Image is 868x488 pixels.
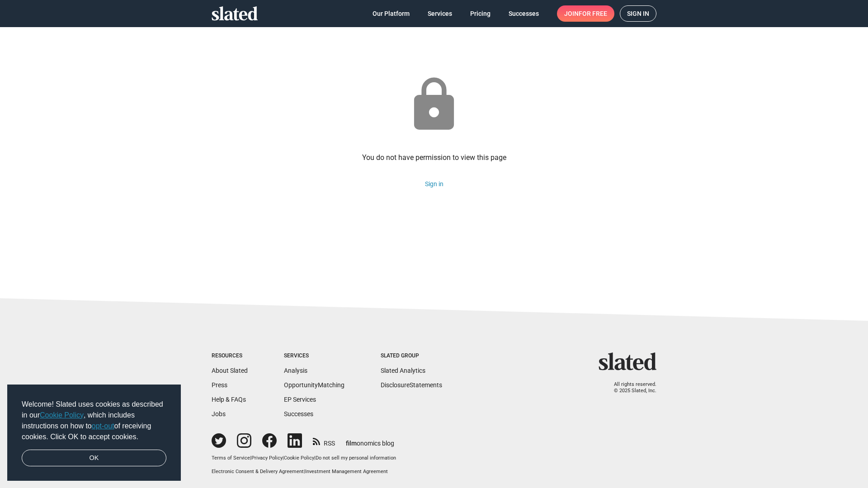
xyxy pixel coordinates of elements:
[250,455,251,461] span: |
[362,153,506,162] div: You do not have permission to view this page
[428,5,452,22] span: Services
[620,5,656,22] a: Sign in
[314,455,316,461] span: |
[463,5,498,22] a: Pricing
[212,381,227,389] a: Press
[373,5,410,22] span: Our Platform
[420,5,459,22] a: Services
[627,6,649,21] span: Sign in
[284,367,307,374] a: Analysis
[304,469,305,474] span: |
[346,440,357,447] span: film
[284,455,314,461] a: Cookie Policy
[7,385,181,481] div: cookieconsent
[212,396,246,403] a: Help & FAQs
[212,469,304,474] a: Electronic Consent & Delivery Agreement
[381,352,442,360] div: Slated Group
[22,450,166,467] a: dismiss cookie message
[212,352,248,360] div: Resources
[251,455,283,461] a: Privacy Policy
[22,399,166,442] span: Welcome! Slated uses cookies as described in our , which includes instructions on how to of recei...
[305,469,388,474] a: Investment Management Agreement
[284,381,344,389] a: OpportunityMatching
[501,5,546,22] a: Successes
[404,75,464,135] mat-icon: lock
[381,367,425,374] a: Slated Analytics
[579,5,607,22] span: for free
[365,5,417,22] a: Our Platform
[283,455,284,461] span: |
[284,352,344,360] div: Services
[557,5,614,22] a: Joinfor free
[564,5,607,22] span: Join
[40,411,84,419] a: Cookie Policy
[284,410,313,418] a: Successes
[212,455,250,461] a: Terms of Service
[313,434,335,448] a: RSS
[604,381,656,394] p: All rights reserved. © 2025 Slated, Inc.
[346,432,394,448] a: filmonomics blog
[92,422,114,430] a: opt-out
[212,410,226,418] a: Jobs
[509,5,539,22] span: Successes
[284,396,316,403] a: EP Services
[425,180,443,188] a: Sign in
[316,455,396,462] button: Do not sell my personal information
[381,381,442,389] a: DisclosureStatements
[212,367,248,374] a: About Slated
[470,5,491,22] span: Pricing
